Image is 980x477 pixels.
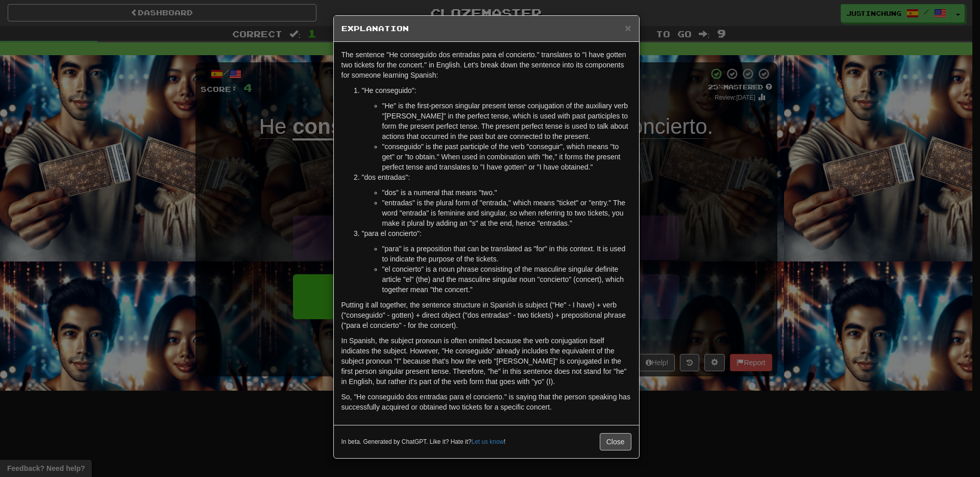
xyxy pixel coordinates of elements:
[382,244,631,264] li: "para" is a preposition that can be translated as "for" in this context. It is used to indicate t...
[382,198,631,228] li: "entradas" is the plural form of "entrada," which means "ticket" or "entry." The word "entrada" i...
[362,172,631,182] p: "dos entradas":
[341,438,506,446] small: In beta. Generated by ChatGPT. Like it? Hate it? !
[382,101,631,141] li: "He" is the first-person singular present tense conjugation of the auxiliary verb "[PERSON_NAME]"...
[362,85,631,96] p: "He conseguido":
[362,228,631,238] p: "para el concierto":
[341,23,631,34] h5: Explanation
[625,22,631,33] button: Close
[382,264,631,295] li: "el concierto" is a noun phrase consisting of the masculine singular definite article "el" (the) ...
[382,187,631,198] li: "dos" is a numeral that means "two."
[341,336,631,387] p: In Spanish, the subject pronoun is often omitted because the verb conjugation itself indicates th...
[472,438,504,445] a: Let us know
[341,392,631,412] p: So, "He conseguido dos entradas para el concierto." is saying that the person speaking has succes...
[382,141,631,172] li: "conseguido" is the past participle of the verb "conseguir", which means "to get" or "to obtain."...
[341,300,631,330] p: Putting it all together, the sentence structure in Spanish is subject ("He" - I have) + verb ("co...
[600,433,631,450] button: Close
[625,22,631,34] span: ×
[341,50,631,80] p: The sentence "He conseguido dos entradas para el concierto." translates to "I have gotten two tic...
